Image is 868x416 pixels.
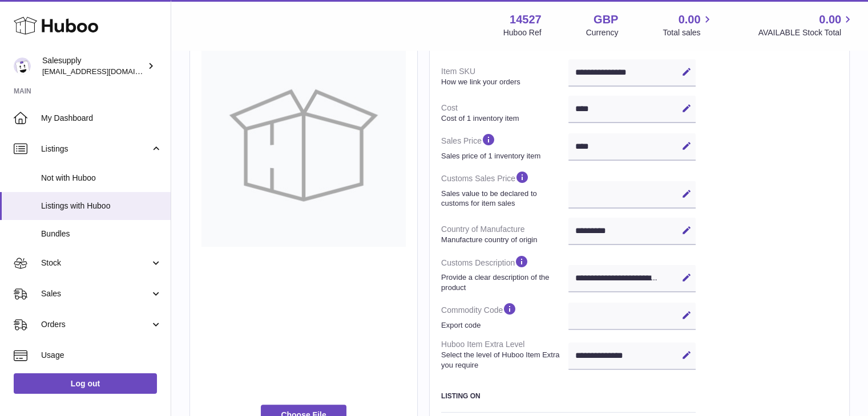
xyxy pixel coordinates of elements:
[663,27,713,38] span: Total sales
[679,12,701,27] span: 0.00
[41,229,162,239] span: Bundles
[441,98,568,128] dt: Cost
[441,62,568,91] dt: Item SKU
[14,58,31,75] img: integrations@salesupply.com
[441,189,566,209] strong: Sales value to be declared to customs for item sales
[441,77,566,87] strong: How we link your orders
[510,12,542,27] strong: 14527
[14,373,157,394] a: Log out
[819,12,841,27] span: 0.00
[441,272,566,292] strong: Provide a clear description of the product
[441,151,566,161] strong: Sales price of 1 inventory item
[441,113,566,124] strong: Cost of 1 inventory item
[41,258,150,268] span: Stock
[594,12,618,27] strong: GBP
[441,219,568,249] dt: Country of Manufacture
[758,27,854,38] span: AVAILABLE Stock Total
[41,319,150,330] span: Orders
[42,55,145,77] div: Salesupply
[41,288,150,299] span: Sales
[441,128,568,165] dt: Sales Price
[441,250,568,297] dt: Customs Description
[41,173,162,183] span: Not with Huboo
[201,43,406,247] img: no-photo-large.jpg
[41,144,150,154] span: Listings
[441,320,566,331] strong: Export code
[41,113,162,124] span: My Dashboard
[441,165,568,213] dt: Customs Sales Price
[758,12,854,38] a: 0.00 AVAILABLE Stock Total
[586,27,619,38] div: Currency
[663,12,713,38] a: 0.00 Total sales
[41,201,162,211] span: Listings with Huboo
[441,391,696,401] h3: Listing On
[441,350,566,370] strong: Select the level of Huboo Item Extra you require
[441,297,568,335] dt: Commodity Code
[441,335,568,374] dt: Huboo Item Extra Level
[441,235,566,245] strong: Manufacture country of origin
[503,27,542,38] div: Huboo Ref
[42,67,168,76] span: [EMAIL_ADDRESS][DOMAIN_NAME]
[41,350,162,361] span: Usage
